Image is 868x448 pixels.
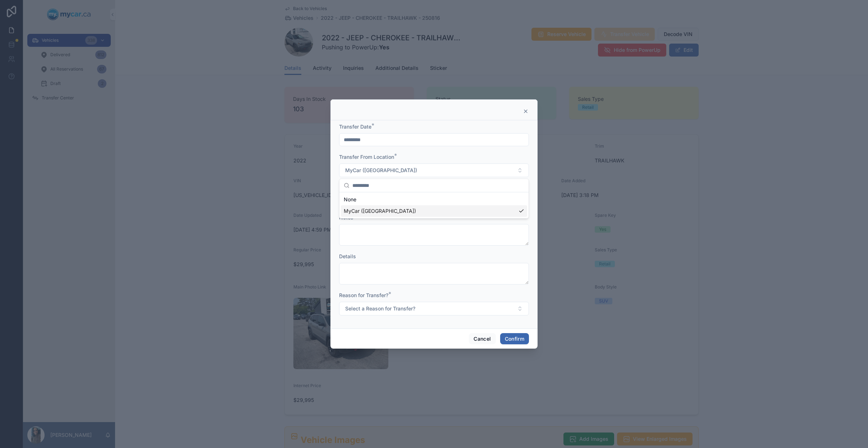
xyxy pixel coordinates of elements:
button: Cancel [469,333,495,345]
span: MyCar ([GEOGRAPHIC_DATA]) [345,167,417,174]
button: Select Button [339,163,529,177]
button: Confirm [500,333,529,345]
span: Reason for Transfer? [339,292,388,298]
span: Select a Reason for Transfer? [345,305,415,312]
span: Transfer Date [339,124,371,130]
div: None [341,194,527,205]
span: MyCar ([GEOGRAPHIC_DATA]) [344,207,416,215]
div: Suggestions [339,192,529,218]
span: Transfer From Location [339,154,394,160]
button: Select Button [339,302,529,315]
span: Details [339,253,356,259]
